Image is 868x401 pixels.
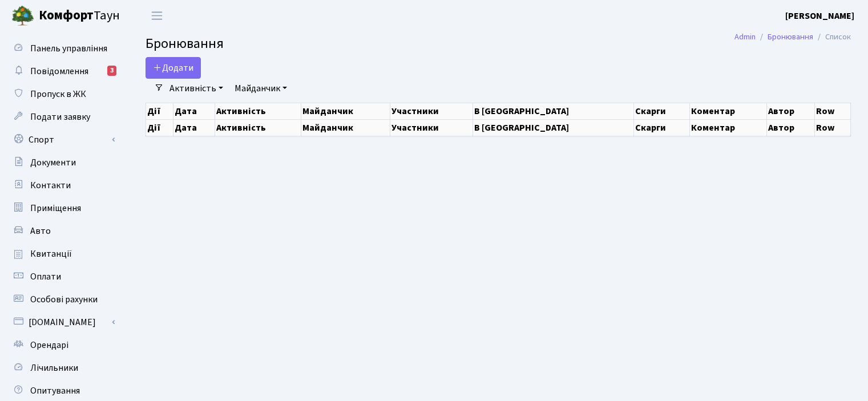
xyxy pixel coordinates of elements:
[30,156,76,169] span: Документи
[634,103,689,119] th: Скарги
[146,34,224,54] span: Бронювання
[6,311,120,334] a: [DOMAIN_NAME]
[146,57,201,79] button: Додати
[717,25,868,49] nav: breadcrumb
[30,362,78,374] span: Лічильники
[30,88,86,100] span: Пропуск в ЖК
[215,119,301,136] th: Активність
[143,6,171,25] button: Переключити навігацію
[6,220,120,242] a: Авто
[689,119,766,136] th: Коментар
[30,384,80,397] span: Опитування
[473,119,633,136] th: В [GEOGRAPHIC_DATA]
[815,103,851,119] th: Row
[6,128,120,151] a: Спорт
[390,119,473,136] th: Участники
[6,83,120,106] a: Пропуск в ЖК
[30,65,88,78] span: Повідомлення
[30,111,90,123] span: Подати заявку
[689,103,766,119] th: Коментар
[6,174,120,197] a: Контакти
[6,197,120,220] a: Приміщення
[6,106,120,128] a: Подати заявку
[6,242,120,265] a: Квитанції
[6,357,120,379] a: Лічильники
[30,42,107,55] span: Панель управління
[215,103,301,119] th: Активність
[30,270,61,283] span: Оплати
[230,79,292,98] a: Майданчик
[766,103,814,119] th: Автор
[473,103,633,119] th: В [GEOGRAPHIC_DATA]
[173,103,215,119] th: Дата
[301,103,390,119] th: Майданчик
[785,10,854,22] b: [PERSON_NAME]
[6,60,120,83] a: Повідомлення3
[815,119,851,136] th: Row
[11,5,34,27] img: logo.png
[146,103,173,119] th: Дії
[6,334,120,357] a: Орендарі
[30,339,68,351] span: Орендарі
[785,9,854,23] a: [PERSON_NAME]
[390,103,473,119] th: Участники
[30,202,81,214] span: Приміщення
[30,293,98,306] span: Особові рахунки
[6,288,120,311] a: Особові рахунки
[813,31,851,43] li: Список
[107,66,116,76] div: 3
[30,225,51,237] span: Авто
[6,265,120,288] a: Оплати
[634,119,689,136] th: Скарги
[6,151,120,174] a: Документи
[146,119,173,136] th: Дії
[173,119,215,136] th: Дата
[768,31,813,43] a: Бронювання
[30,179,71,192] span: Контакти
[165,79,228,98] a: Активність
[6,37,120,60] a: Панель управління
[39,6,94,25] b: Комфорт
[301,119,390,136] th: Майданчик
[30,248,72,260] span: Квитанції
[734,31,756,43] a: Admin
[766,119,814,136] th: Автор
[39,6,120,26] span: Таун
